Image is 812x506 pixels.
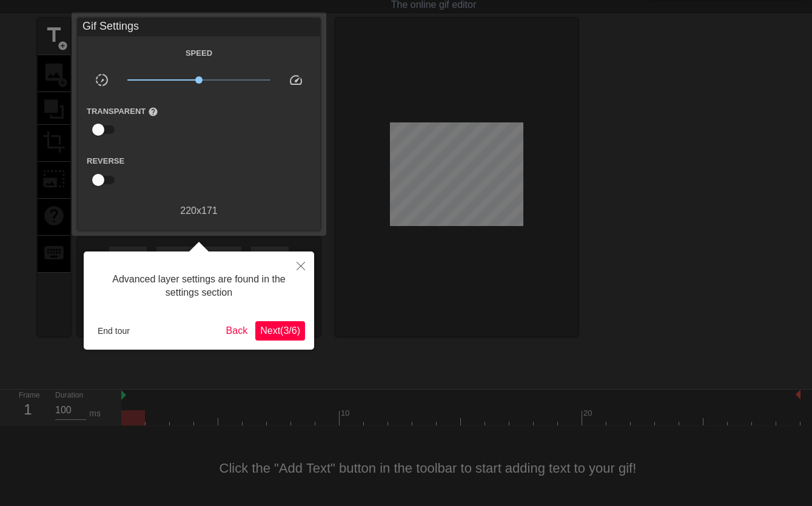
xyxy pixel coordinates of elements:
[93,261,305,312] div: Advanced layer settings are found in the settings section
[221,321,253,341] button: Back
[260,325,300,336] span: Next ( 3 / 6 )
[93,322,135,340] button: End tour
[287,251,314,279] button: Close
[255,321,305,341] button: Next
